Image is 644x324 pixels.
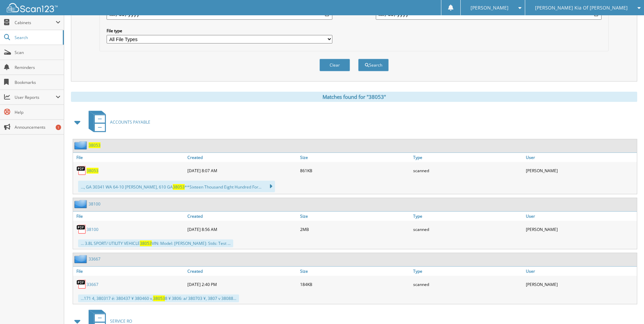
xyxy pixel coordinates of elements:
img: PDF.png [76,224,87,234]
a: Size [298,212,411,221]
a: ACCOUNTS PAYABLE [85,109,150,136]
span: 38053 [140,240,152,246]
a: 38100 [89,201,100,207]
a: File [73,153,186,162]
div: scanned [411,277,524,291]
span: 38053 [153,295,165,301]
img: PDF.png [76,279,87,289]
span: Search [15,35,59,40]
img: folder2.png [74,141,89,149]
div: ...171 4, 380317 é: 380437 ¥ 380460 v, 8 ¥ 3806: a/ 380703 ¥, 3807 v 38088... [78,294,239,302]
a: User [524,267,637,276]
label: File type [107,28,332,34]
div: scanned [411,164,524,177]
div: 1 [56,125,61,130]
span: Bookmarks [15,79,60,85]
div: [PERSON_NAME] [524,277,637,291]
button: Search [358,59,389,71]
div: [PERSON_NAME] [524,222,637,236]
div: [DATE] 8:07 AM [186,164,298,177]
div: [DATE] 8:56 AM [186,222,298,236]
a: Size [298,267,411,276]
span: Reminders [15,65,60,70]
img: PDF.png [76,165,87,176]
a: 38100 [87,227,98,232]
span: [PERSON_NAME] Kia Of [PERSON_NAME] [535,6,628,10]
div: 2MB [298,222,411,236]
a: Type [411,267,524,276]
button: Clear [319,59,350,71]
a: File [73,212,186,221]
div: Matches found for "38053" [71,92,637,102]
span: Scan [15,50,60,55]
a: Created [186,153,298,162]
img: scan123-logo-white.svg [7,3,58,12]
div: 184KB [298,277,411,291]
span: 38053 [173,184,185,190]
a: 33667 [89,256,100,262]
div: ... 3.8L SPORT/ UTILITY VEHICLE VIN: Model: [PERSON_NAME]: Stds: Test ... [78,239,233,247]
a: Size [298,153,411,162]
span: SERVICE RO [110,318,132,324]
a: Type [411,153,524,162]
div: [PERSON_NAME] [524,164,637,177]
span: Announcements [15,124,60,130]
div: ..., GA 30341 WA 64-10 [PERSON_NAME], 610 GA **Sixteen Thousand Eight Hundred For... [78,181,275,192]
img: folder2.png [74,255,89,263]
a: Type [411,212,524,221]
a: 38053 [89,142,100,148]
div: 861KB [298,164,411,177]
span: Help [15,109,60,115]
a: File [73,267,186,276]
span: ACCOUNTS PAYABLE [110,119,150,125]
a: 38053 [87,168,98,174]
span: User Reports [15,94,56,100]
a: Created [186,267,298,276]
a: User [524,212,637,221]
a: User [524,153,637,162]
div: [DATE] 2:40 PM [186,277,298,291]
div: scanned [411,222,524,236]
img: folder2.png [74,200,89,208]
a: 33667 [87,282,98,287]
a: Created [186,212,298,221]
span: Cabinets [15,20,56,25]
span: [PERSON_NAME] [471,6,509,10]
